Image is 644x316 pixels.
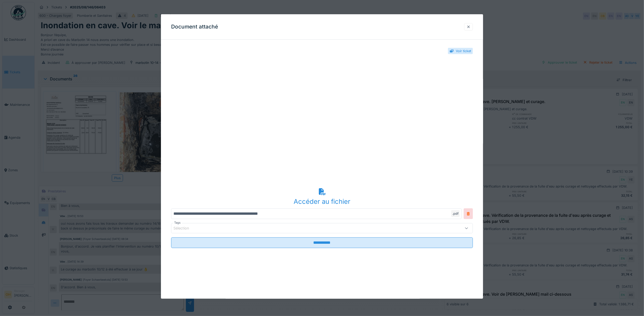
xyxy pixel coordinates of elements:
div: .pdf [451,210,460,217]
h3: Document attaché [171,24,218,30]
div: Accéder au fichier [171,197,473,206]
label: Tags [173,221,182,225]
div: Voir ticket [456,49,471,53]
div: Sélection [173,225,196,231]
